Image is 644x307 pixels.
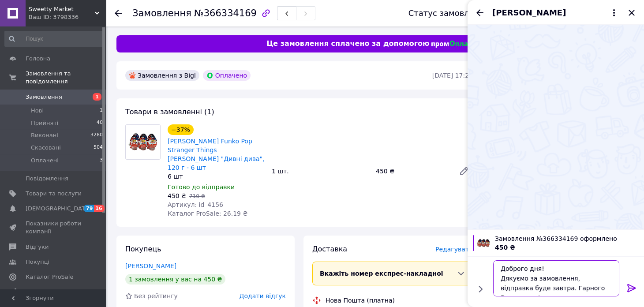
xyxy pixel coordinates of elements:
[168,210,247,217] span: Каталог ProSale: 26.19 ₴
[31,119,58,127] span: Прийняті
[168,124,194,135] div: −37%
[168,183,235,191] span: Готово до відправки
[492,7,566,19] span: [PERSON_NAME]
[203,70,251,81] div: Оплачено
[134,292,178,300] span: Без рейтингу
[432,72,473,79] time: [DATE] 17:20
[132,8,191,19] span: Замовлення
[435,246,473,253] span: Редагувати
[97,119,103,127] span: 40
[26,288,56,296] span: Аналітика
[240,292,286,300] span: Додати відгук
[268,165,372,177] div: 1 шт.
[476,235,491,251] img: 6825190257_w100_h100_kinder-joy-funko.jpg
[189,193,205,199] span: 710 ₴
[94,205,104,212] span: 16
[492,7,619,19] button: [PERSON_NAME]
[26,205,91,213] span: [DEMOGRAPHIC_DATA]
[495,234,639,243] span: Замовлення №366334169 оформлено
[408,9,490,18] div: Статус замовлення
[495,244,515,251] span: 450 ₴
[320,270,443,277] span: Вкажіть номер експрес-накладної
[31,131,58,139] span: Виконані
[26,243,49,251] span: Відгуки
[372,165,452,177] div: 450 ₴
[125,274,225,285] div: 1 замовлення у вас на 450 ₴
[90,131,103,139] span: 3280
[26,190,82,198] span: Товари та послуги
[26,55,50,63] span: Головна
[100,107,103,115] span: 1
[312,245,347,253] span: Доставка
[29,5,95,13] span: Sweetty Market
[125,70,199,81] div: Замовлення з Bigl
[26,220,82,236] span: Показники роботи компанії
[125,245,161,253] span: Покупець
[26,175,68,183] span: Повідомлення
[323,296,397,305] div: Нова Пошта (платна)
[26,93,62,101] span: Замовлення
[115,9,122,18] div: Повернутися назад
[26,70,106,86] span: Замовлення та повідомлення
[168,138,264,171] a: [PERSON_NAME] Funko Pop Stranger Things [PERSON_NAME] "Дивні дива", 120 г - 6 шт
[31,144,61,152] span: Скасовані
[194,8,257,19] span: №366334169
[493,260,619,296] textarea: Доброго дня! Дякуємо за замовлення, відправка буде завтра. Гарного Вам вечора!
[93,93,101,101] span: 1
[626,7,637,18] button: Закрити
[29,13,106,21] div: Ваш ID: 3798336
[4,31,104,47] input: Пошук
[100,157,103,165] span: 3
[168,201,223,208] span: Артикул: id_4156
[125,108,214,116] span: Товари в замовленні (1)
[266,39,429,49] span: Це замовлення сплачено за допомогою
[168,172,265,181] div: 6 шт
[84,205,94,212] span: 79
[126,125,160,159] img: Kinder Joy Funko Pop Stranger Things Кіндер Джой "Дивні дива", 120 г - 6 шт
[455,162,473,180] a: Редагувати
[168,192,186,199] span: 450 ₴
[31,157,59,165] span: Оплачені
[475,7,485,18] button: Назад
[475,283,486,295] button: Показати кнопки
[26,273,73,281] span: Каталог ProSale
[125,262,176,270] a: [PERSON_NAME]
[94,144,103,152] span: 504
[31,107,44,115] span: Нові
[26,258,49,266] span: Покупці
